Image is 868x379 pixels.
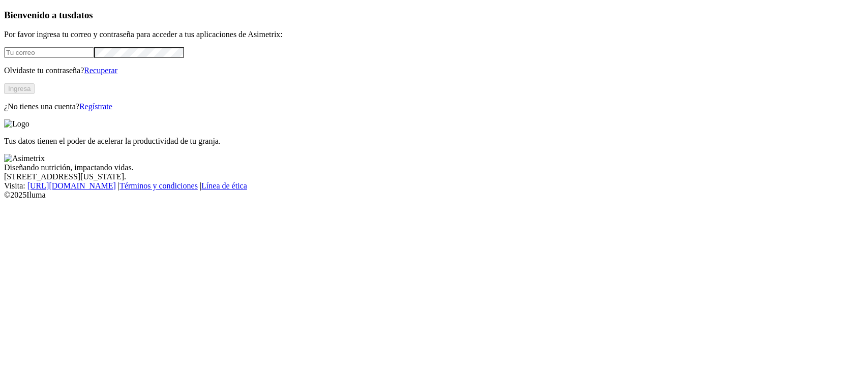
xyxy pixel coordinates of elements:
a: Términos y condiciones [119,181,198,190]
div: Visita : | | [4,181,864,191]
div: © 2025 Iluma [4,191,864,200]
a: Regístrate [79,102,112,111]
a: Línea de ética [201,181,247,190]
img: Asimetrix [4,154,45,163]
div: Diseñando nutrición, impactando vidas. [4,163,864,172]
p: Olvidaste tu contraseña? [4,66,864,75]
div: [STREET_ADDRESS][US_STATE]. [4,172,864,181]
a: [URL][DOMAIN_NAME] [27,181,116,190]
input: Tu correo [4,47,94,58]
p: Por favor ingresa tu correo y contraseña para acceder a tus aplicaciones de Asimetrix: [4,30,864,39]
img: Logo [4,119,29,129]
p: ¿No tienes una cuenta? [4,102,864,111]
h3: Bienvenido a tus [4,10,864,21]
p: Tus datos tienen el poder de acelerar la productividad de tu granja. [4,137,864,146]
span: datos [71,10,93,20]
a: Recuperar [84,66,117,75]
button: Ingresa [4,83,35,94]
